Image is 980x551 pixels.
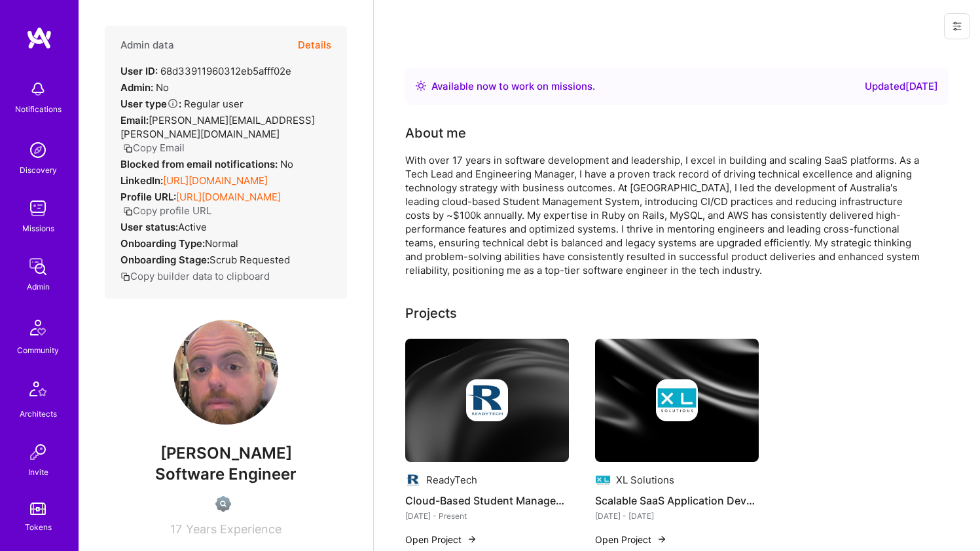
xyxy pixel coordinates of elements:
img: Company logo [656,379,698,421]
button: Open Project [595,533,667,546]
span: 17 [170,522,182,536]
strong: Blocked from email notifications: [120,158,280,170]
i: Help [167,98,179,109]
button: Open Project [405,533,477,546]
strong: User type : [120,98,181,110]
h4: Scalable SaaS Application Development [595,492,759,509]
span: [PERSON_NAME][EMAIL_ADDRESS][PERSON_NAME][DOMAIN_NAME] [120,114,315,140]
div: With over 17 years in software development and leadership, I excel in building and scaling SaaS p... [405,153,929,277]
span: Software Engineer [155,465,297,484]
img: bell [25,76,51,102]
div: About me [405,123,466,143]
span: Scrub Requested [209,254,290,266]
img: Invite [25,439,51,465]
button: Copy profile URL [123,204,211,218]
div: Available now to work on missions . [431,79,595,94]
strong: Onboarding Type: [120,237,205,250]
img: User Avatar [173,320,278,425]
img: cover [595,339,759,462]
div: Discovery [20,163,57,177]
button: Details [298,26,331,64]
span: Active [178,221,207,233]
strong: LinkedIn: [120,174,163,187]
div: Architects [20,407,57,421]
div: XL Solutions [616,473,674,487]
div: Regular user [120,97,244,111]
img: Company logo [405,472,421,488]
span: normal [205,237,238,250]
i: icon Copy [123,143,133,153]
div: [DATE] - Present [405,509,569,523]
strong: Email: [120,114,149,126]
img: Company logo [595,472,611,488]
span: Years Experience [186,522,281,536]
strong: User status: [120,221,178,233]
h4: Admin data [120,39,174,51]
i: icon Copy [120,272,130,282]
div: Notifications [15,102,62,116]
div: No [120,157,293,171]
strong: Onboarding Stage: [120,254,209,266]
img: cover [405,339,569,462]
img: logo [26,26,52,50]
div: Missions [22,221,54,235]
img: admin teamwork [25,254,51,280]
div: Updated [DATE] [865,79,938,94]
div: Invite [28,465,48,479]
img: arrow-right [657,534,667,544]
a: [URL][DOMAIN_NAME] [163,174,268,187]
a: [URL][DOMAIN_NAME] [176,191,281,203]
img: discovery [25,137,51,163]
img: teamwork [25,195,51,221]
img: Architects [22,375,54,407]
div: [DATE] - [DATE] [595,509,759,523]
div: 68d33911960312eb5afff02e [120,64,291,78]
img: arrow-right [467,534,477,544]
button: Copy builder data to clipboard [120,269,270,283]
button: Copy Email [123,141,185,155]
div: Admin [27,280,50,294]
div: Community [17,343,59,357]
img: Company logo [466,379,508,421]
h4: Cloud-Based Student Management System Leadership [405,492,569,509]
div: Projects [405,303,457,323]
i: icon Copy [123,206,133,216]
strong: Profile URL: [120,191,176,203]
span: [PERSON_NAME] [105,444,347,463]
img: Community [22,312,54,343]
strong: User ID: [120,65,158,77]
img: Not Scrubbed [215,496,231,512]
div: Tokens [25,520,52,534]
strong: Admin: [120,81,153,94]
img: tokens [30,503,46,515]
div: ReadyTech [426,473,477,487]
img: Availability [416,81,426,91]
div: No [120,81,169,94]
